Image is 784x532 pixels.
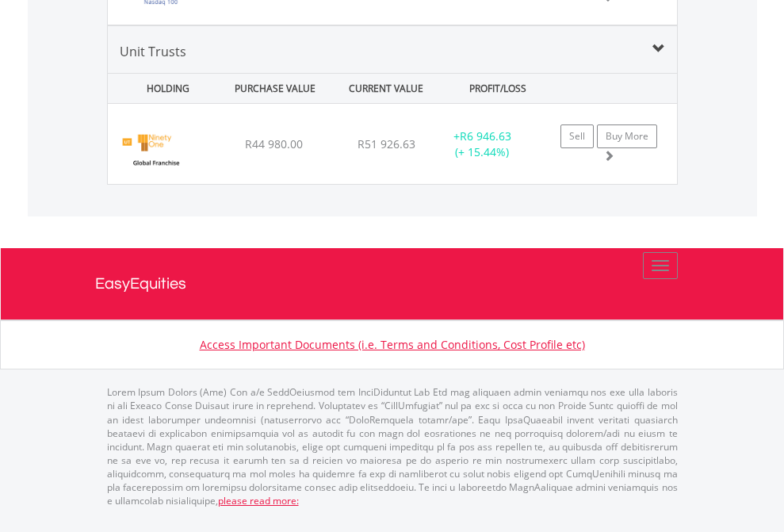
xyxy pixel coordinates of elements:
[245,136,303,151] span: R44 980.00
[116,124,196,180] img: UT.ZA.GLOH.png
[460,128,511,144] span: R6 946.63
[560,124,594,148] a: Sell
[107,385,678,507] p: Lorem Ipsum Dolors (Ame) Con a/e SeddOeiusmod tem InciDiduntut Lab Etd mag aliquaen admin veniamq...
[433,128,532,160] div: + (+ 15.44%)
[200,337,585,352] a: Access Important Documents (i.e. Terms and Conditions, Cost Profile etc)
[358,136,415,151] span: R51 926.63
[597,124,657,148] a: Buy More
[218,494,299,507] a: please read more:
[332,74,440,103] div: CURRENT VALUE
[444,74,552,103] div: PROFIT/LOSS
[95,248,690,320] a: EasyEquities
[120,43,186,60] span: Unit Trusts
[109,74,217,103] div: HOLDING
[221,74,329,103] div: PURCHASE VALUE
